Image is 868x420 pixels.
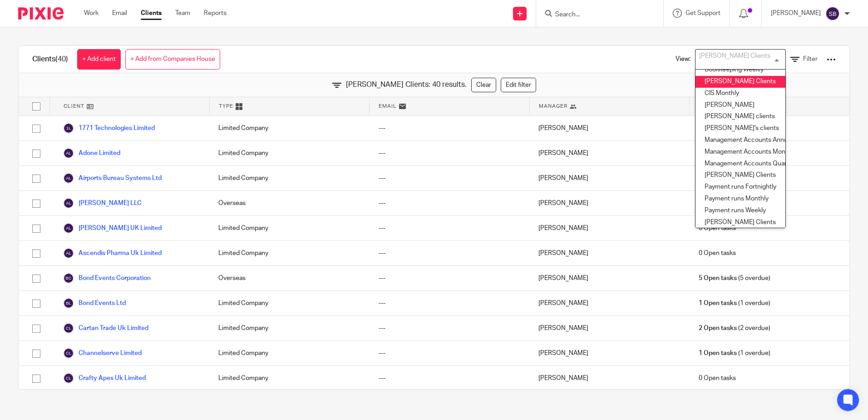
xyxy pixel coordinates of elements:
[370,166,529,190] div: ---
[63,173,74,184] img: svg%3E
[18,7,64,20] img: Pixie
[695,217,785,229] li: [PERSON_NAME] Clients
[695,158,785,170] li: Management Accounts Quarterly
[529,191,689,215] div: [PERSON_NAME]
[471,78,496,92] a: Clear
[539,102,567,110] span: Manager
[695,88,785,100] li: CIS Monthly
[699,349,737,358] span: 1 Open tasks
[63,323,74,334] img: svg%3E
[686,10,720,16] span: Get Support
[529,166,689,190] div: [PERSON_NAME]
[63,273,151,284] a: Bond Events Corporation
[32,55,68,64] h1: Clients
[209,191,369,215] div: Overseas
[63,373,146,384] a: Crafty Apes Uk Limited
[77,49,121,70] a: + Add client
[63,198,142,209] a: [PERSON_NAME] LLC
[209,241,369,265] div: Limited Company
[209,266,369,290] div: Overseas
[695,49,786,70] div: Search for option
[662,46,836,73] div: View:
[63,198,74,209] img: svg%3E
[529,366,689,390] div: [PERSON_NAME]
[501,78,536,92] a: Edit filter
[63,123,155,134] a: 1771 Technologies Limited
[370,266,529,290] div: ---
[695,135,785,146] li: Management Accounts Annually
[529,141,689,165] div: [PERSON_NAME]
[63,323,148,334] a: Cartan Trade Uk Limited
[529,341,689,365] div: [PERSON_NAME]
[529,316,689,340] div: [PERSON_NAME]
[699,299,737,308] span: 1 Open tasks
[141,9,162,18] a: Clients
[63,298,126,309] a: Bond Events Ltd
[209,341,369,365] div: Limited Company
[209,166,369,190] div: Limited Company
[379,102,397,110] span: Email
[63,273,74,284] img: svg%3E
[209,216,369,240] div: Limited Company
[370,216,529,240] div: ---
[63,223,162,234] a: [PERSON_NAME] UK Limited
[209,116,369,140] div: Limited Company
[63,148,74,159] img: svg%3E
[699,349,770,358] span: (1 overdue)
[695,76,785,88] li: [PERSON_NAME] Clients
[699,224,736,233] span: 0 Open tasks
[63,373,74,384] img: svg%3E
[125,49,220,70] a: + Add from Companies House
[63,123,74,134] img: svg%3E
[370,291,529,315] div: ---
[28,98,45,115] input: Select all
[370,191,529,215] div: ---
[695,170,785,181] li: [PERSON_NAME] Clients
[699,274,737,283] span: 5 Open tasks
[803,56,818,62] span: Filter
[771,9,821,18] p: [PERSON_NAME]
[346,80,467,90] span: [PERSON_NAME] Clients: 40 results.
[84,9,99,18] a: Work
[695,64,785,76] li: Bookkeeping Weekly
[370,341,529,365] div: ---
[219,102,233,110] span: Type
[825,6,840,21] img: svg%3E
[699,324,770,333] span: (2 overdue)
[699,324,737,333] span: 2 Open tasks
[529,291,689,315] div: [PERSON_NAME]
[695,111,785,123] li: [PERSON_NAME] clients
[695,123,785,135] li: [PERSON_NAME]'s clients
[370,141,529,165] div: ---
[554,11,636,19] input: Search
[370,366,529,390] div: ---
[63,298,74,309] img: svg%3E
[699,374,736,383] span: 0 Open tasks
[64,102,84,110] span: Client
[695,193,785,205] li: Payment runs Monthly
[529,241,689,265] div: [PERSON_NAME]
[63,248,162,259] a: Ascendis Pharma Uk Limited
[370,116,529,140] div: ---
[209,316,369,340] div: Limited Company
[63,173,162,184] a: Airports Bureau Systems Ltd
[699,299,770,308] span: (1 overdue)
[63,348,74,359] img: svg%3E
[529,116,689,140] div: [PERSON_NAME]
[209,366,369,390] div: Limited Company
[695,181,785,193] li: Payment runs Fortnightly
[695,146,785,158] li: Management Accounts Monthly
[370,316,529,340] div: ---
[209,291,369,315] div: Limited Company
[529,266,689,290] div: [PERSON_NAME]
[55,55,68,63] span: (40)
[695,100,785,111] li: [PERSON_NAME]
[63,148,120,159] a: Adone Limited
[699,249,736,258] span: 0 Open tasks
[63,348,142,359] a: Channelserve Limited
[370,241,529,265] div: ---
[699,274,770,283] span: (5 overdue)
[175,9,190,18] a: Team
[63,248,74,259] img: svg%3E
[204,9,227,18] a: Reports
